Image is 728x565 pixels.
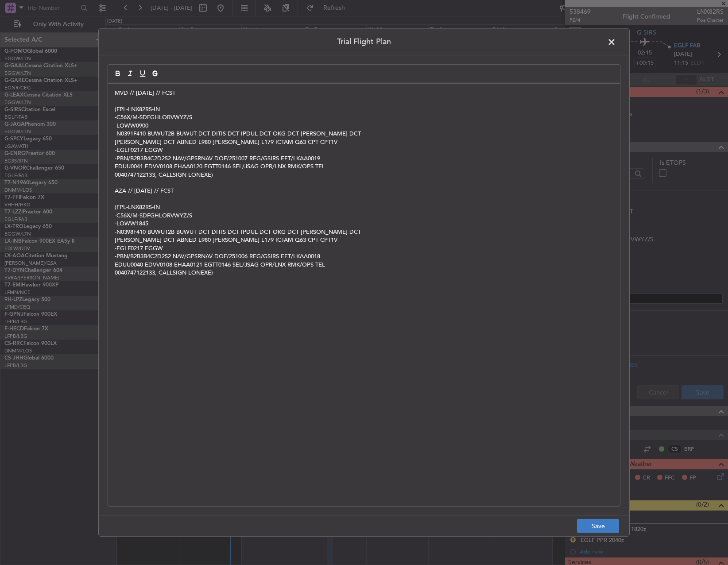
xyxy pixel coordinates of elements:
p: -EGLF0217 EGGW [115,146,613,154]
p: -N0398F410 BUWUT2B BUWUT DCT DITIS DCT IPDUL DCT OKG DCT [PERSON_NAME] DCT [115,228,613,236]
p: (FPL-LNX82RS-IN [115,203,613,211]
p: 0040747122133, CALLSIGN LONEXE) [115,170,613,178]
p: -EGLF0217 EGGW [115,244,613,252]
p: EDUU0041 EDVV0108 EHAA0120 EGTT0146 SEL/JSAG OPR/LNX RMK/OPS TEL [115,163,613,170]
p: -C56X/M-SDFGHLORVWYZ/S [115,212,613,220]
p: 0040747122133, CALLSIGN LONEXE) [115,269,613,277]
p: -PBN/B2B3B4C2D2S2 NAV/GPSRNAV DOF/251007 REG/GSIRS EET/LKAA0019 [115,154,613,162]
p: -LOWW1845 [115,220,613,228]
p: [PERSON_NAME] DCT ABNED L980 [PERSON_NAME] L179 ICTAM Q63 CPT CPT1V [115,236,613,244]
p: AZA // [DATE] // FCST [115,187,613,195]
p: EDUU0040 EDVV0108 EHAA0121 EGTT0146 SEL/JSAG OPR/LNX RMK/OPS TEL [115,260,613,268]
p: -PBN/B2B3B4C2D2S2 NAV/GPSRNAV DOF/251006 REG/GSIRS EET/LKAA0018 [115,252,613,260]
